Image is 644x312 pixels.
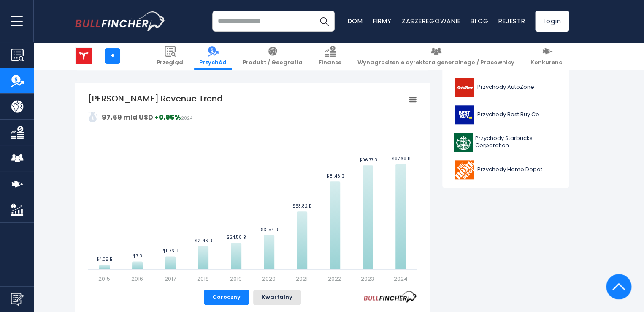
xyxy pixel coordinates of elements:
button: Coroczny [204,290,249,305]
font: Produkt / Geografia [243,58,303,66]
text: $31.54 B [261,227,278,233]
img: Logo HD [454,160,475,179]
font: Kwartalny [262,293,292,301]
text: 2021 [296,275,308,283]
text: 2020 [262,275,276,283]
text: $96.77 B [359,157,377,163]
text: $11.76 B [163,248,178,254]
font: Przychody Best Buy Co. [477,110,541,118]
img: Logo BBY [454,105,475,124]
a: Dom [348,16,363,25]
font: Login [543,16,561,25]
a: Przychody Home Depot [449,158,563,181]
a: Produkt / Geografia [238,42,308,70]
a: Konkurenci [525,42,569,70]
a: Przychody Best Buy Co. [449,103,563,126]
a: Blog [471,16,488,25]
img: Logo SBUX [454,133,473,152]
tspan: [PERSON_NAME] Revenue Trend [88,93,223,104]
img: addasd [88,112,98,122]
a: Przejdź do strony głównej [75,11,166,31]
a: Rejestr [498,16,525,25]
text: $7 B [133,253,142,259]
a: Wynagrodzenie dyrektora generalnego / Pracownicy [352,42,520,70]
font: Finanse [319,58,341,66]
font: Przychód [199,58,227,66]
text: 2017 [165,275,176,283]
text: $97.69 B [392,156,410,162]
a: Login [535,11,569,32]
a: Firmy [373,16,392,25]
img: logo gil [75,11,166,31]
font: Wynagrodzenie dyrektora generalnego / Pracownicy [357,58,514,66]
font: 97,69 mld USD [102,112,153,122]
svg: Trend przychodów Tesli [88,93,417,283]
font: Przychody Home Depot [477,165,542,173]
text: $21.46 B [195,238,212,244]
font: Konkurenci [530,58,564,66]
a: Finanse [314,42,346,70]
font: 2024 [181,115,192,121]
font: +0,95% [154,112,181,122]
a: Przychody Starbucks Corporation [449,131,563,154]
text: $24.58 B [227,234,246,241]
a: Przychód [194,42,232,70]
font: Przychody AutoZone [477,83,534,91]
text: 2023 [361,275,374,283]
a: + [105,48,120,64]
button: Szukaj [314,11,335,32]
text: $81.46 B [326,173,344,179]
text: 2016 [131,275,143,283]
a: Przegląd [152,42,188,70]
font: Przychody Starbucks Corporation [475,134,533,149]
text: 2015 [98,275,110,283]
img: Logo AZO [454,78,475,97]
font: Przegląd [157,58,183,66]
text: 2024 [394,275,408,283]
a: Przychody AutoZone [449,76,563,99]
text: 2018 [197,275,209,283]
text: $53.82 B [292,203,311,209]
font: Coroczny [212,293,241,301]
button: Kwartalny [253,290,301,305]
text: 2019 [230,275,242,283]
img: Logo TSLA [76,48,92,64]
font: + [111,51,115,60]
text: $4.05 B [96,256,112,263]
a: Zaszeregowanie [402,16,461,25]
text: 2022 [328,275,341,283]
